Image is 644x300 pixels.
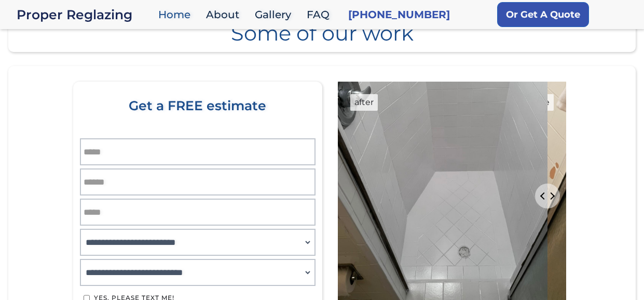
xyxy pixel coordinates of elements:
a: home [17,7,153,22]
a: About [201,4,250,26]
a: FAQ [302,4,340,26]
div: Some of our work [8,15,636,44]
div: Proper Reglazing [17,7,153,22]
a: [PHONE_NUMBER] [348,7,450,22]
a: Or Get A Quote [497,2,589,27]
a: Gallery [250,4,302,26]
div: Get a FREE estimate [84,98,312,142]
a: Home [153,4,201,26]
